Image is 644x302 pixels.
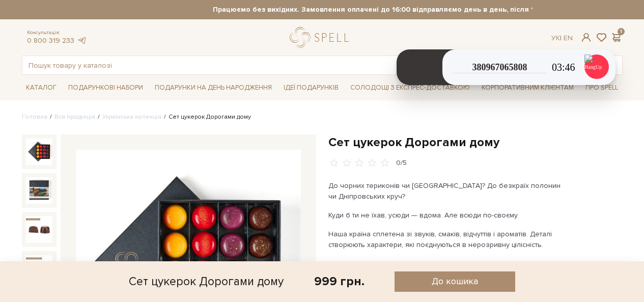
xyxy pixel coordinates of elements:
[102,113,161,121] a: Українська колекція
[478,79,578,96] a: Корпоративним клієнтам
[560,34,562,42] span: |
[151,80,276,96] span: Подарунки на День народження
[328,180,567,202] p: До чорних териконів чи [GEOGRAPHIC_DATA]? До безкраїх полонин чи Дніпровських круч?
[26,139,52,165] img: Сет цукерок Дорогами дому
[22,80,61,96] span: Каталог
[54,113,95,121] a: Вся продукція
[26,177,52,204] img: Сет цукерок Дорогами дому
[290,27,353,48] a: logo
[432,276,478,287] span: До кошика
[395,271,515,292] button: До кошика
[26,216,52,242] img: Сет цукерок Дорогами дому
[26,255,52,282] img: Сет цукерок Дорогами дому
[279,80,343,96] span: Ідеї подарунків
[77,36,87,45] a: telegram
[328,229,567,250] p: Наша країна сплетена зі звуків, смаків, відчуттів і ароматів. Деталі створюють характери, які поє...
[581,80,622,96] span: Про Spell
[346,79,474,96] a: Солодощі з експрес-доставкою
[328,134,623,150] h1: Сет цукерок Дорогами дому
[328,258,567,290] p: Українська колекція — це подорож новими та вже знайомими стежками. Це наше зізнання в любові до р...
[564,34,573,42] a: En
[22,56,599,74] input: Пошук товару у каталозі
[129,271,284,292] div: Сет цукерок Дорогами дому
[551,34,573,43] div: Ук
[22,113,47,121] a: Головна
[328,210,567,221] p: Куди б ти не їхав, усюди — вдома. Але всюди по-своєму.
[27,30,87,36] span: Консультація:
[396,158,407,168] div: 0/5
[64,80,147,96] span: Подарункові набори
[314,273,365,289] div: 999 грн.
[161,113,251,122] li: Сет цукерок Дорогами дому
[27,36,74,45] a: 0 800 319 233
